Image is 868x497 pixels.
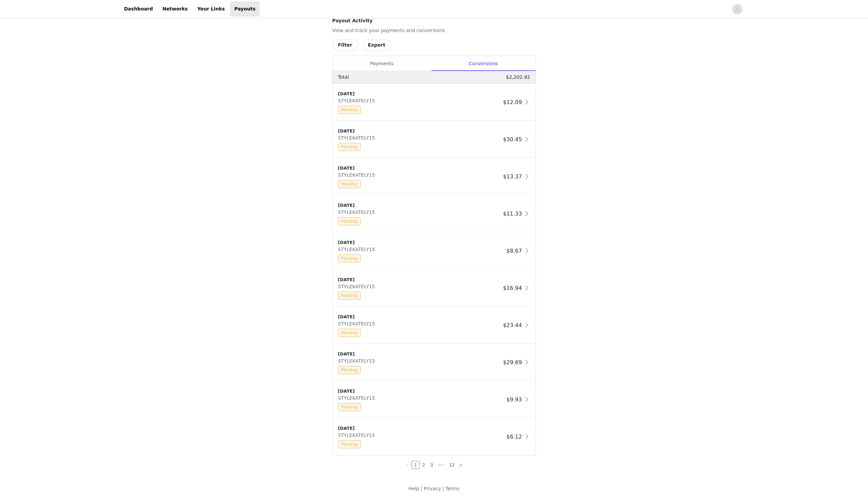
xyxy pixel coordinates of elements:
[333,381,536,418] div: clickable-list-item
[338,388,504,395] div: [DATE]
[507,396,522,403] span: $9.93
[338,180,361,188] span: Pending
[503,173,522,180] span: $13.37
[503,210,522,217] span: $11.33
[338,143,361,151] span: Pending
[507,433,522,440] span: $6.12
[193,1,229,17] a: Your Links
[338,292,361,300] span: Pending
[120,1,157,17] a: Dashboard
[507,248,522,254] span: $8.67
[503,322,522,328] span: $23.44
[333,307,536,344] div: clickable-list-item
[338,247,378,252] span: STYLEKATELY15
[230,1,260,17] a: Payouts
[457,461,465,469] li: Next Page
[405,463,409,467] i: icon: left
[412,461,419,469] a: 1
[338,74,349,81] p: Total
[362,40,391,50] button: Export
[411,461,420,469] li: 1
[338,358,378,364] span: STYLEKATELY15
[503,99,522,105] span: $12.09
[338,91,500,97] div: [DATE]
[338,128,500,134] div: [DATE]
[408,486,419,491] a: Help
[333,84,536,121] div: clickable-list-item
[338,217,361,225] span: Pending
[338,202,500,209] div: [DATE]
[338,366,361,374] span: Pending
[338,440,361,448] span: Pending
[332,40,358,50] button: Filter
[333,158,536,195] div: clickable-list-item
[506,74,530,81] p: $2,202.92
[333,121,536,158] div: clickable-list-item
[338,165,500,172] div: [DATE]
[338,172,378,178] span: STYLEKATELY15
[338,98,378,103] span: STYLEKATELY15
[338,321,378,326] span: STYLEKATELY15
[338,329,361,337] span: Pending
[338,395,378,401] span: STYLEKATELY15
[158,1,192,17] a: Networks
[443,486,444,491] span: |
[338,425,504,432] div: [DATE]
[431,56,536,71] div: Conversions
[338,432,378,438] span: STYLEKATELY15
[338,284,378,289] span: STYLEKATELY15
[333,344,536,381] div: clickable-list-item
[436,461,447,469] li: Next 3 Pages
[503,359,522,366] span: $29.69
[338,403,361,411] span: Pending
[446,486,460,491] a: Terms
[503,136,522,143] span: $30.45
[420,461,427,469] a: 2
[338,239,504,246] div: [DATE]
[338,314,500,320] div: [DATE]
[333,418,536,455] div: clickable-list-item
[332,27,536,34] p: View and track your payments and conversions
[338,209,378,215] span: STYLEKATELY15
[734,4,740,15] div: avatar
[333,195,536,232] div: clickable-list-item
[420,461,428,469] li: 2
[436,461,447,469] span: •••
[333,270,536,307] div: clickable-list-item
[428,461,436,469] li: 3
[338,254,361,263] span: Pending
[332,17,536,24] h4: Payout Activity
[338,276,500,283] div: [DATE]
[333,56,431,71] div: Payments
[338,135,378,141] span: STYLEKATELY15
[424,486,441,491] a: Privacy
[503,285,522,291] span: $16.94
[338,106,361,114] span: Pending
[447,461,457,469] a: 13
[428,461,436,469] a: 3
[403,461,411,469] li: Previous Page
[421,486,422,491] span: |
[338,351,500,357] div: [DATE]
[333,232,536,270] div: clickable-list-item
[459,463,463,467] i: icon: right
